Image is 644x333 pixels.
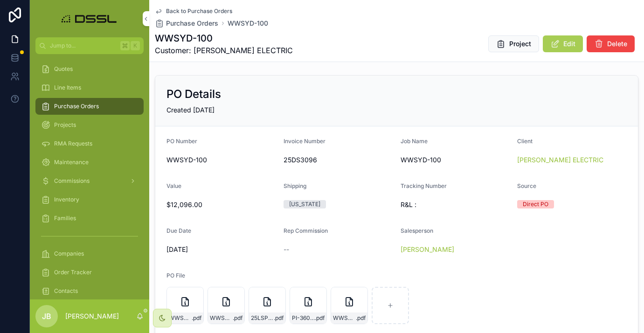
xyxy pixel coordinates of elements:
[356,314,366,322] span: .pdf
[54,177,90,185] span: Commissions
[166,19,218,28] span: Purchase Orders
[166,245,276,254] span: [DATE]
[401,155,510,165] span: WWSYD-100
[54,215,76,222] span: Families
[54,159,89,166] span: Maintenance
[54,65,73,73] span: Quotes
[35,135,144,152] a: RMA Requests
[333,314,356,322] span: WWSYD-100---25DS3096
[292,314,315,322] span: PI-360-20pcs-600W-EKO
[155,32,293,45] h1: WWSYD-100
[315,314,325,322] span: .pdf
[155,45,293,56] span: Customer: [PERSON_NAME] ELECTRIC
[35,245,144,262] a: Companies
[35,61,144,77] a: Quotes
[166,106,215,114] span: Created [DATE]
[35,210,144,227] a: Families
[251,314,274,322] span: 25LSPO-WWSYD
[59,11,121,26] img: App logo
[517,155,603,165] a: [PERSON_NAME] ELECTRIC
[54,250,84,257] span: Companies
[35,283,144,299] a: Contacts
[166,138,197,145] span: PO Number
[166,7,232,15] span: Back to Purchase Orders
[523,200,548,208] div: Direct PO
[587,35,635,52] button: Delete
[488,35,539,52] button: Project
[401,200,510,209] span: R&L :
[563,39,575,49] span: Edit
[284,155,393,165] span: 25DS3096
[233,314,242,322] span: .pdf
[401,245,454,254] a: [PERSON_NAME]
[284,138,325,145] span: Invoice Number
[35,264,144,281] a: Order Tracker
[35,37,144,54] button: Jump to...K
[289,200,320,208] div: [US_STATE]
[54,84,81,91] span: Line Items
[54,196,79,203] span: Inventory
[54,121,76,129] span: Projects
[155,19,218,28] a: Purchase Orders
[42,311,51,322] span: JB
[30,54,149,299] div: scrollable content
[517,182,536,189] span: Source
[132,42,139,49] span: K
[509,39,531,49] span: Project
[401,138,428,145] span: Job Name
[192,314,201,322] span: .pdf
[35,154,144,171] a: Maintenance
[54,103,99,110] span: Purchase Orders
[284,182,306,189] span: Shipping
[543,35,583,52] button: Edit
[35,117,144,133] a: Projects
[166,227,191,234] span: Due Date
[169,314,192,322] span: WWSYD-100_-Yard-lighting
[284,227,328,234] span: Rep Commission
[35,98,144,115] a: Purchase Orders
[274,314,284,322] span: .pdf
[210,314,233,322] span: WWSYD-100-PACKING-SLIP
[228,19,268,28] a: WWSYD-100
[35,173,144,189] a: Commissions
[35,191,144,208] a: Inventory
[166,87,221,102] h2: PO Details
[54,287,78,295] span: Contacts
[284,245,289,254] span: --
[517,138,533,145] span: Client
[65,312,119,321] p: [PERSON_NAME]
[35,79,144,96] a: Line Items
[401,227,433,234] span: Salesperson
[50,42,117,49] span: Jump to...
[607,39,627,49] span: Delete
[166,272,185,279] span: PO File
[166,155,276,165] span: WWSYD-100
[54,269,92,276] span: Order Tracker
[54,140,92,147] span: RMA Requests
[155,7,232,15] a: Back to Purchase Orders
[166,200,276,209] span: $12,096.00
[166,182,181,189] span: Value
[401,182,447,189] span: Tracking Number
